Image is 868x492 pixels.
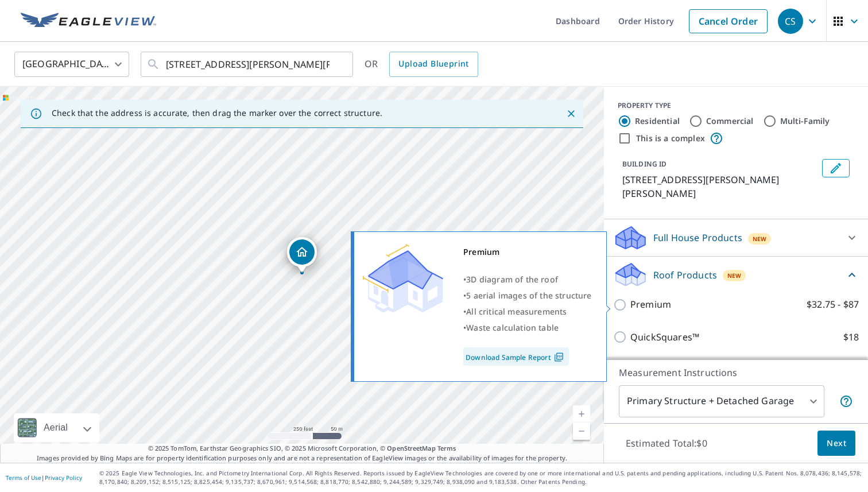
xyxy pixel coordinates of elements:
[387,444,435,452] a: OpenStreetMap
[463,347,569,366] a: Download Sample Report
[463,244,592,260] div: Premium
[573,405,590,423] a: Current Level 17, Zoom In
[6,474,41,482] a: Terms of Use
[148,444,456,454] span: © 2025 TomTom, Earthstar Geographics SIO, © 2025 Microsoft Corporation, ©
[622,173,817,200] p: [STREET_ADDRESS][PERSON_NAME][PERSON_NAME]
[653,231,742,245] p: Full House Products
[613,224,859,251] div: Full House ProductsNew
[551,352,567,362] img: Pdf Icon
[6,474,82,481] p: |
[618,100,854,111] div: PROPERTY TYPE
[706,115,754,127] label: Commercial
[21,13,156,30] img: EV Logo
[463,272,592,288] div: •
[363,244,443,313] img: Premium
[619,366,853,379] p: Measurement Instructions
[437,444,456,452] a: Terms
[822,159,850,177] button: Edit building 1
[636,133,705,144] label: This is a complex
[635,115,680,127] label: Residential
[630,330,699,344] p: QuickSquares™
[466,322,559,333] span: Waste calculation table
[613,261,859,288] div: Roof ProductsNew
[466,306,567,317] span: All critical measurements
[778,9,803,34] div: CS
[753,234,767,243] span: New
[398,57,468,71] span: Upload Blueprint
[564,106,579,121] button: Close
[727,271,742,280] span: New
[40,413,71,442] div: Aerial
[466,274,558,285] span: 3D diagram of the roof
[99,469,862,486] p: © 2025 Eagle View Technologies, Inc. and Pictometry International Corp. All Rights Reserved. Repo...
[630,297,671,312] p: Premium
[463,320,592,336] div: •
[653,268,717,282] p: Roof Products
[622,159,666,169] p: BUILDING ID
[807,297,859,312] p: $32.75 - $87
[817,431,855,456] button: Next
[14,413,99,442] div: Aerial
[463,304,592,320] div: •
[843,330,859,344] p: $18
[827,436,846,451] span: Next
[617,431,716,456] p: Estimated Total: $0
[689,9,768,33] a: Cancel Order
[389,52,478,77] a: Upload Blueprint
[166,48,330,80] input: Search by address or latitude-longitude
[45,474,82,482] a: Privacy Policy
[365,52,478,77] div: OR
[287,237,317,273] div: Dropped pin, building 1, Residential property, 400 Sterling Meadows Ct Demorest, GA 30535
[466,290,591,301] span: 5 aerial images of the structure
[52,108,382,118] p: Check that the address is accurate, then drag the marker over the correct structure.
[573,423,590,440] a: Current Level 17, Zoom Out
[619,385,824,417] div: Primary Structure + Detached Garage
[780,115,830,127] label: Multi-Family
[463,288,592,304] div: •
[14,48,129,80] div: [GEOGRAPHIC_DATA]
[839,394,853,408] span: Your report will include the primary structure and a detached garage if one exists.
